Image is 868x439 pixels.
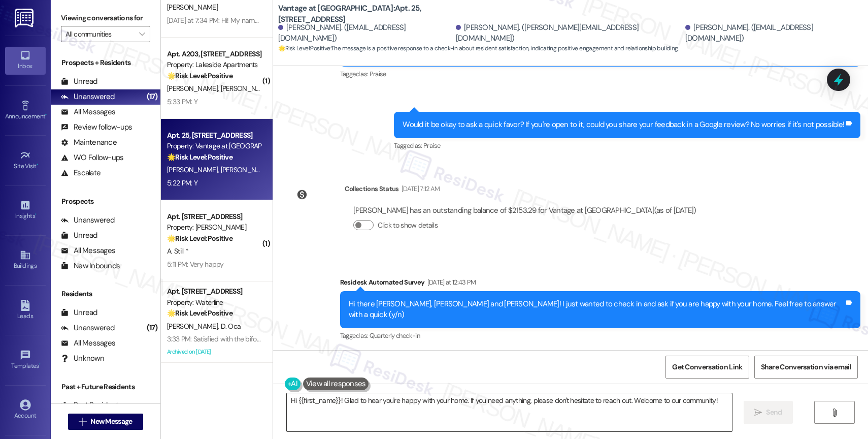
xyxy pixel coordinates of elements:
[167,222,261,233] div: Property: [PERSON_NAME]
[167,71,232,80] strong: 🌟 Risk Level: Positive
[340,277,860,291] div: Residesk Automated Survey
[378,220,438,231] label: Click to show details
[61,91,115,102] div: Unanswered
[61,152,123,163] div: WO Follow-ups
[220,84,271,93] span: [PERSON_NAME]
[167,297,261,308] div: Property: Waterline
[61,137,117,148] div: Maintenance
[349,299,844,321] div: Hi there [PERSON_NAME], [PERSON_NAME] and [PERSON_NAME]! I just wanted to check in and ask if you...
[79,418,86,426] i: 
[90,416,132,427] span: New Message
[61,245,115,256] div: All Messages
[167,260,224,269] div: 5:11 PM: Very happy
[167,59,261,70] div: Property: Lakeside Apartments
[167,211,261,222] div: Apt. [STREET_ADDRESS]
[61,353,104,364] div: Unknown
[51,382,160,392] div: Past + Future Residents
[5,347,46,374] a: Templates •
[167,130,261,141] div: Apt. 25, [STREET_ADDRESS]
[456,22,683,44] div: [PERSON_NAME]. ([PERSON_NAME][EMAIL_ADDRESS][DOMAIN_NAME])
[51,289,160,299] div: Residents
[167,308,232,318] strong: 🌟 Risk Level: Positive
[425,277,476,288] div: [DATE] at 12:43 PM
[287,393,732,431] textarea: Hi {{first_name}}! Glad to hear you're happy with your home. If you need anything, please don't h...
[672,362,742,372] span: Get Conversation Link
[167,16,749,25] div: [DATE] at 7:34 PM: Hi! My name is [PERSON_NAME]. Do you have any open leasing agent roles right n...
[61,400,122,411] div: Past Residents
[144,320,160,336] div: (17)
[45,111,47,118] span: •
[399,183,440,194] div: [DATE] 7:12 AM
[5,246,46,274] a: Buildings
[167,165,221,174] span: [PERSON_NAME]
[167,334,328,343] div: 3:33 PM: Satisfied with the bifold being fixed, good day
[167,3,218,12] span: [PERSON_NAME]
[166,346,262,358] div: Archived on [DATE]
[167,178,197,187] div: 5:22 PM: Y
[15,9,36,27] img: ResiDesk Logo
[35,211,37,218] span: •
[754,356,858,379] button: Share Conversation via email
[220,322,241,331] span: D. Oca
[394,138,860,153] div: Tagged as:
[5,396,46,424] a: Account
[61,122,132,133] div: Review follow-ups
[5,197,46,224] a: Insights •
[278,3,481,25] b: Vantage at [GEOGRAPHIC_DATA]: Apt. 25, [STREET_ADDRESS]
[167,152,232,162] strong: 🌟 Risk Level: Positive
[167,246,188,256] span: A. Still *
[685,22,860,44] div: [PERSON_NAME]. ([EMAIL_ADDRESS][DOMAIN_NAME])
[5,47,46,74] a: Inbox
[61,261,120,271] div: New Inbounds
[65,26,134,42] input: All communities
[144,89,160,105] div: (17)
[167,286,261,297] div: Apt. [STREET_ADDRESS]
[167,141,261,151] div: Property: Vantage at [GEOGRAPHIC_DATA]
[61,215,115,226] div: Unanswered
[5,147,46,174] a: Site Visit •
[61,338,115,349] div: All Messages
[61,323,115,333] div: Unanswered
[5,297,46,324] a: Leads
[340,328,860,343] div: Tagged as:
[278,43,679,54] span: : The message is a positive response to a check-in about resident satisfaction, indicating positi...
[167,84,221,93] span: [PERSON_NAME]
[39,361,41,368] span: •
[61,307,97,318] div: Unread
[403,119,844,130] div: Would it be okay to ask a quick favor? If you're open to it, could you share your feedback in a G...
[744,401,793,424] button: Send
[167,322,221,331] span: [PERSON_NAME]
[220,165,274,174] span: [PERSON_NAME]
[61,107,115,117] div: All Messages
[51,196,160,207] div: Prospects
[139,30,145,38] i: 
[830,409,838,417] i: 
[37,161,38,168] span: •
[61,230,97,241] div: Unread
[167,97,197,106] div: 5:33 PM: Y
[278,22,453,44] div: [PERSON_NAME]. ([EMAIL_ADDRESS][DOMAIN_NAME])
[423,141,440,150] span: Praise
[51,57,160,68] div: Prospects + Residents
[167,49,261,59] div: Apt. A203, [STREET_ADDRESS]
[761,362,851,372] span: Share Conversation via email
[340,67,860,81] div: Tagged as:
[61,76,97,87] div: Unread
[61,168,101,178] div: Escalate
[278,44,330,52] strong: 🌟 Risk Level: Positive
[766,407,782,418] span: Send
[370,331,420,340] span: Quarterly check-in
[68,414,143,430] button: New Message
[665,356,749,379] button: Get Conversation Link
[61,10,150,26] label: Viewing conversations for
[370,70,386,78] span: Praise
[353,205,696,216] div: [PERSON_NAME] has an outstanding balance of $2153.29 for Vantage at [GEOGRAPHIC_DATA] (as of [DATE])
[167,234,232,243] strong: 🌟 Risk Level: Positive
[345,183,399,194] div: Collections Status
[754,409,762,417] i: 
